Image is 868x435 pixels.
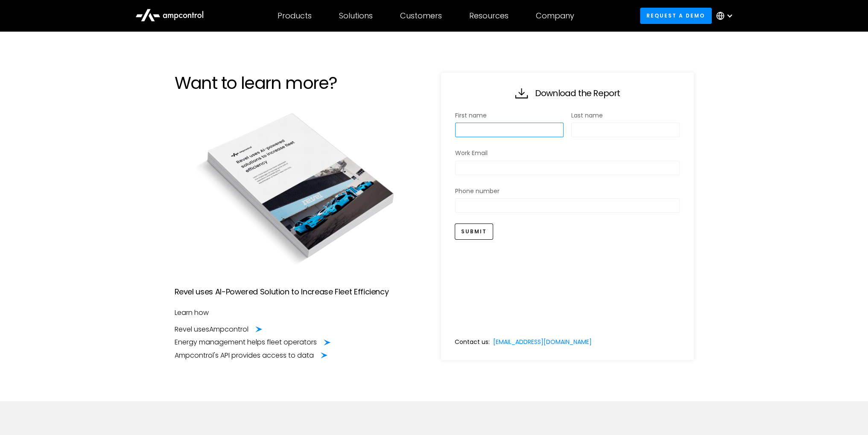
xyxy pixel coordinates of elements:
[455,148,680,158] label: Work Email
[175,338,317,347] div: Energy management helps fleet operators
[175,308,427,317] div: Learn how
[278,11,312,21] div: Products
[175,73,427,93] h1: Want to learn more?
[535,88,620,98] h2: Download the Report
[339,11,373,21] div: Solutions
[175,286,427,298] p: Revel uses AI-Powered Solution to Increase Fleet Efficiency
[455,186,680,196] label: Phone number
[536,11,574,21] div: Company
[400,11,442,21] div: Customers
[455,337,490,347] div: Contact us:
[640,8,712,24] a: Request a demo
[209,324,248,334] span: Ampcontrol
[175,351,314,360] div: 's API provides access to data
[175,325,248,334] div: Revel uses
[175,350,214,360] span: Ampcontrol
[469,11,509,21] div: Resources
[455,223,494,239] button: Submit
[571,111,680,120] label: Last name
[455,111,564,120] label: First name
[493,337,592,347] a: [EMAIL_ADDRESS][DOMAIN_NAME]
[175,103,427,272] img: Image of a book titled "Data-Driven Fleets: Exploring Telematics in EV Charging"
